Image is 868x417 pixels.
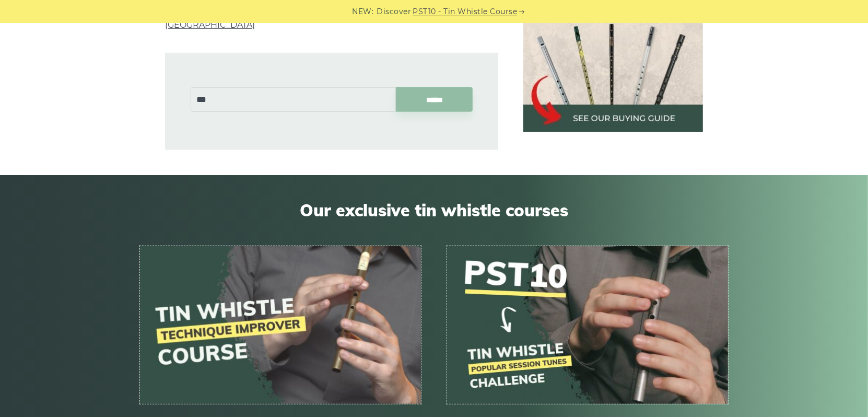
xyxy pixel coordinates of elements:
[353,6,374,18] span: NEW:
[377,6,412,18] span: Discover
[413,6,518,18] a: PST10 - Tin Whistle Course
[140,246,421,404] img: tin-whistle-course
[139,200,729,220] span: Our exclusive tin whistle courses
